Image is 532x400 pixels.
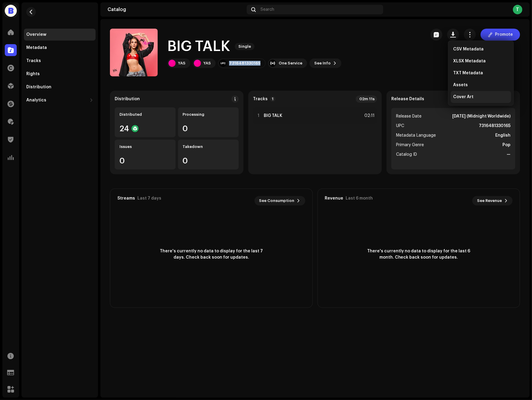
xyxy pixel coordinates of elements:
div: Issues [119,144,171,149]
strong: [DATE] (Midnight Worldwide) [452,113,510,120]
re-m-nav-item: Distribution [24,81,96,93]
div: Takedown [183,144,234,149]
span: Metadata Language [396,132,436,139]
h1: BIG TALK [167,37,230,56]
button: See Revenue [472,196,513,206]
div: Streams [117,196,135,201]
div: Distribution [115,97,140,101]
strong: Release Details [391,97,424,101]
span: See Revenue [477,195,502,207]
span: Assets [453,83,468,87]
span: There's currently no data to display for the last 6 month. Check back soon for updates. [365,248,473,261]
span: TXT Metadata [453,71,483,75]
div: YAS [178,61,185,66]
div: Metadata [26,45,47,50]
div: Rights [26,72,40,76]
p-badge: 1 [270,96,275,102]
div: Processing [183,112,234,117]
re-m-nav-dropdown: Analytics [24,94,96,106]
div: YAS [203,61,211,66]
span: See Consumption [259,195,295,207]
re-m-nav-item: Metadata [24,42,96,54]
div: 02:11 [361,112,375,119]
div: Overview [26,32,46,37]
div: 02m 11s [356,95,377,103]
span: CSV Metadata [453,47,484,52]
span: Promote [495,29,513,41]
div: Distribution [26,85,51,89]
strong: Pop [502,141,510,149]
span: Cover Art [453,95,473,99]
span: Single [235,43,254,50]
div: Analytics [26,98,46,103]
span: UPC [396,122,404,129]
div: Last 6 month [346,196,373,201]
img: 87673747-9ce7-436b-aed6-70e10163a7f0 [5,5,17,17]
button: See Info [309,58,341,68]
re-m-nav-item: Overview [24,29,96,41]
div: Revenue [325,196,344,201]
strong: — [507,151,510,158]
div: 7316481330165 [229,61,260,66]
button: Promote [481,29,520,41]
strong: BIG TALK [264,113,282,118]
strong: Tracks [253,97,268,101]
re-m-nav-item: Rights [24,68,96,80]
span: Search [261,7,275,12]
span: See Info [314,57,331,69]
div: One Service [279,61,302,66]
span: Catalog ID [396,151,417,158]
strong: 7316481330165 [479,122,510,129]
div: T [513,5,522,14]
span: There's currently no data to display for the last 7 days. Check back soon for updates. [157,248,265,261]
div: Tracks [26,58,41,63]
span: Primary Genre [396,141,424,149]
re-m-nav-item: Tracks [24,55,96,67]
span: Release Date [396,113,421,120]
div: Last 7 days [137,196,161,201]
div: Distributed [119,112,171,117]
button: See Consumption [254,196,305,206]
span: XLSX Metadata [453,59,486,64]
strong: English [495,132,510,139]
div: Catalog [108,7,244,12]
